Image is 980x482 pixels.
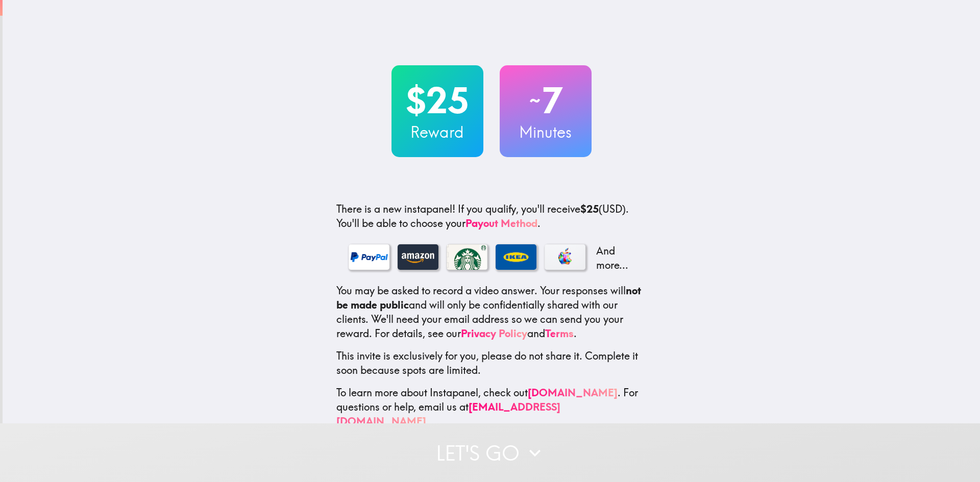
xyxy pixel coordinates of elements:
[336,284,641,311] b: not be made public
[500,121,592,143] h3: Minutes
[391,80,483,121] h2: $25
[391,121,483,143] h3: Reward
[336,202,455,215] span: There is a new instapanel!
[336,386,647,428] p: To learn more about Instapanel, check out . For questions or help, email us at .
[465,217,537,230] a: Payout Method
[545,327,574,340] a: Terms
[336,349,647,377] p: This invite is exclusively for you, please do not share it. Complete it soon because spots are li...
[336,202,647,231] p: If you qualify, you'll receive (USD) . You'll be able to choose your .
[528,386,618,399] a: [DOMAIN_NAME]
[594,244,634,272] p: And more...
[461,327,527,340] a: Privacy Policy
[528,85,542,116] span: ~
[336,284,647,341] p: You may be asked to record a video answer. Your responses will and will only be confidentially sh...
[500,80,592,121] h2: 7
[580,202,599,215] b: $25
